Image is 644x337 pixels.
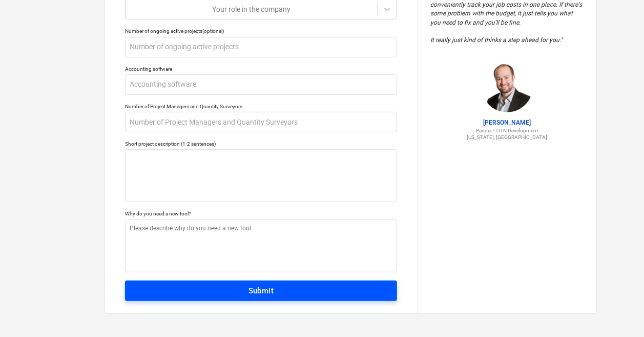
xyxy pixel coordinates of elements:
[125,103,397,110] div: Number of Project Managers and Quantity Surveyors
[430,127,584,134] p: Partner - TITN Development
[482,61,533,112] img: Jordan Cohen
[430,134,584,141] p: [US_STATE], [GEOGRAPHIC_DATA]
[593,288,644,337] iframe: Chat Widget
[125,74,397,95] input: Accounting software
[430,118,584,127] p: [PERSON_NAME]
[125,28,397,34] div: Number of ongoing active projects (optional)
[125,37,397,57] input: Number of ongoing active projects
[248,284,274,298] div: Submit
[125,141,397,147] div: Short project description (1-2 sentences)
[125,210,397,217] div: Why do you need a new tool?
[125,112,397,132] input: Number of Project Managers and Quantity Surveyors
[125,281,397,301] button: Submit
[125,66,397,72] div: Accounting software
